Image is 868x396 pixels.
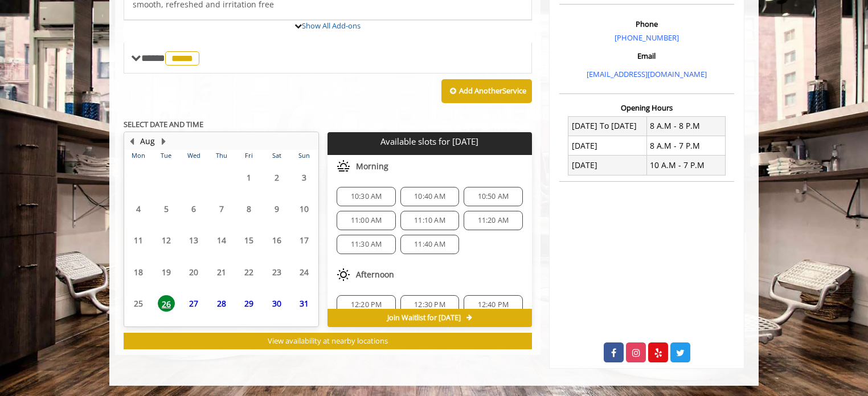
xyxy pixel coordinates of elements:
[290,150,318,161] th: Sun
[235,150,263,161] th: Fri
[387,313,461,322] span: Join Waitlist for [DATE]
[296,295,313,312] span: 31
[124,119,203,129] b: SELECT DATE AND TIME
[356,162,388,171] span: Morning
[180,288,207,319] td: Select day27
[464,211,522,230] div: 11:20 AM
[213,295,230,312] span: 28
[400,187,459,206] div: 10:40 AM
[302,21,361,31] a: Show All Add-ons
[235,288,263,319] td: Select day29
[337,268,350,281] img: afternoon slots
[332,137,527,146] p: Available slots for [DATE]
[268,295,285,312] span: 30
[240,295,257,312] span: 29
[159,135,168,148] button: Next Month
[646,116,725,136] td: 8 A.M - 8 P.M
[207,150,235,161] th: Thu
[559,104,734,112] h3: Opening Hours
[180,150,207,161] th: Wed
[464,295,522,315] div: 12:40 PM
[185,295,202,312] span: 27
[441,79,532,103] button: Add AnotherService
[414,192,445,201] span: 10:40 AM
[125,150,152,161] th: Mon
[562,20,731,28] h3: Phone
[414,216,445,225] span: 11:10 AM
[478,216,509,225] span: 11:20 AM
[356,270,394,279] span: Afternoon
[351,240,382,249] span: 11:30 AM
[351,192,382,201] span: 10:30 AM
[587,69,707,79] a: [EMAIL_ADDRESS][DOMAIN_NAME]
[459,85,526,96] b: Add Another Service
[152,150,179,161] th: Tue
[124,19,532,21] div: Shave/ Head Shave Add-onS
[400,295,459,315] div: 12:30 PM
[290,288,318,319] td: Select day31
[337,187,395,206] div: 10:30 AM
[337,211,395,230] div: 11:00 AM
[562,52,731,60] h3: Email
[646,136,725,156] td: 8 A.M - 7 P.M
[152,288,179,319] td: Select day26
[568,136,647,156] td: [DATE]
[351,300,382,309] span: 12:20 PM
[351,216,382,225] span: 11:00 AM
[414,240,445,249] span: 11:40 AM
[646,156,725,175] td: 10 A.M - 7 P.M
[337,295,395,315] div: 12:20 PM
[414,300,445,309] span: 12:30 PM
[568,156,647,175] td: [DATE]
[158,295,175,312] span: 26
[464,187,522,206] div: 10:50 AM
[615,32,679,43] a: [PHONE_NUMBER]
[140,135,155,148] button: Aug
[127,135,136,148] button: Previous Month
[124,333,532,349] button: View availability at nearby locations
[268,336,388,346] span: View availability at nearby locations
[263,150,290,161] th: Sat
[263,288,290,319] td: Select day30
[568,116,647,136] td: [DATE] To [DATE]
[337,160,350,173] img: morning slots
[207,288,235,319] td: Select day28
[478,192,509,201] span: 10:50 AM
[478,300,509,309] span: 12:40 PM
[400,235,459,254] div: 11:40 AM
[337,235,395,254] div: 11:30 AM
[400,211,459,230] div: 11:10 AM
